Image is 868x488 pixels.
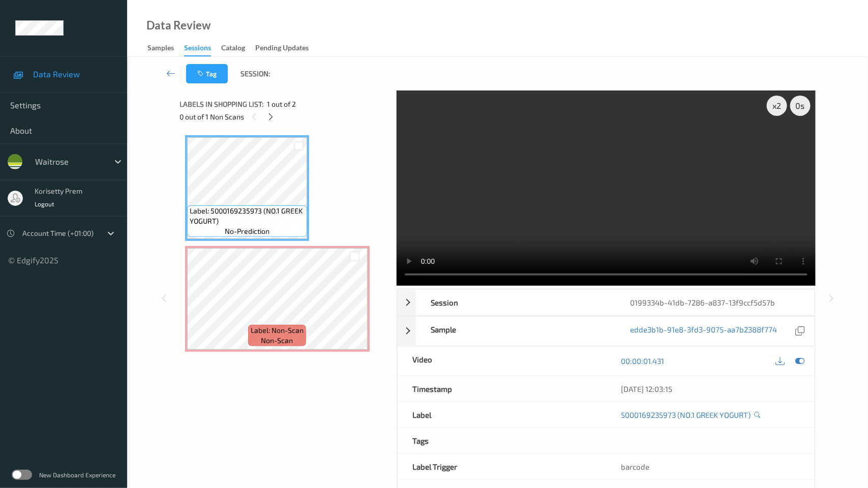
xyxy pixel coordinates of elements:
[225,226,270,236] span: no-prediction
[186,64,228,83] button: Tag
[621,356,665,366] a: 00:00:01.431
[180,110,390,123] div: 0 out of 1 Non Scans
[255,41,319,55] a: Pending Updates
[415,317,615,346] div: Sample
[255,43,309,55] div: Pending Updates
[146,20,211,30] div: Data Review
[147,43,174,55] div: Samples
[606,454,815,479] div: barcode
[621,410,751,420] a: 5000169235973 (NO.1 GREEK YOGURT)
[398,402,606,428] div: Label
[221,41,255,55] a: Catalog
[398,454,606,479] div: Label Trigger
[221,43,245,55] div: Catalog
[180,99,264,109] span: Labels in shopping list:
[398,428,606,453] div: Tags
[147,41,184,55] a: Samples
[241,69,270,79] span: Session:
[184,43,211,56] div: Sessions
[398,376,606,402] div: Timestamp
[190,206,305,226] span: Label: 5000169235973 (NO.1 GREEK YOGURT)
[397,289,815,316] div: Session0199334b-41db-7286-a837-13f9ccf5d57b
[397,316,815,346] div: Sampleedde3b1b-91e8-3fd3-9075-aa7b2388f774
[621,384,799,394] div: [DATE] 12:03:15
[615,290,814,315] div: 0199334b-41db-7286-a837-13f9ccf5d57b
[767,96,787,116] div: x 2
[415,290,615,315] div: Session
[630,324,777,338] a: edde3b1b-91e8-3fd3-9075-aa7b2388f774
[790,96,811,116] div: 0 s
[398,347,606,376] div: Video
[251,325,304,335] span: Label: Non-Scan
[267,99,296,109] span: 1 out of 2
[184,41,221,56] a: Sessions
[261,335,293,346] span: non-scan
